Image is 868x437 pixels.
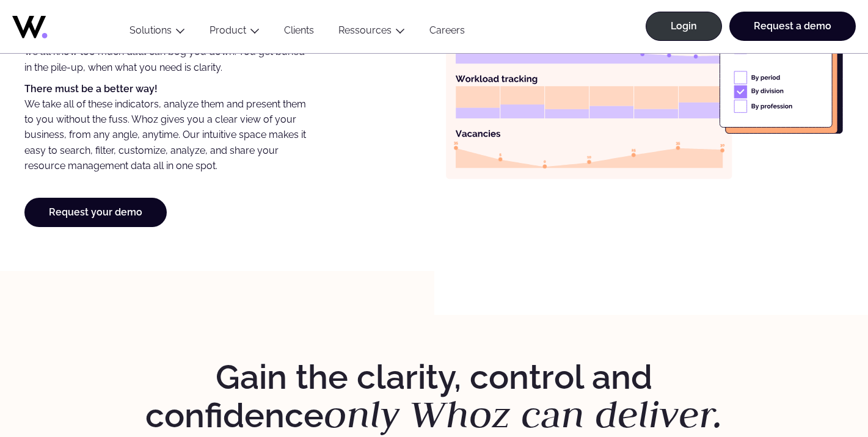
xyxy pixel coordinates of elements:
[787,356,851,420] iframe: Chatbot
[24,198,167,227] a: Request your demo
[752,75,780,81] g: By period
[326,24,417,41] button: Ressources
[122,359,747,435] h2: Gain the clarity, control and confidence
[197,24,272,41] button: Product
[752,104,792,110] g: By profession
[752,88,784,95] g: By division
[417,24,477,41] a: Careers
[24,81,310,174] p: We take all of these indicators, analyze them and present them to you without the fuss. Whoz give...
[210,24,246,36] a: Product
[117,24,197,41] button: Solutions
[646,12,722,41] a: Login
[272,24,326,41] a: Clients
[729,12,856,41] a: Request a demo
[338,24,392,36] a: Ressources
[24,83,158,95] strong: There must be a better way!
